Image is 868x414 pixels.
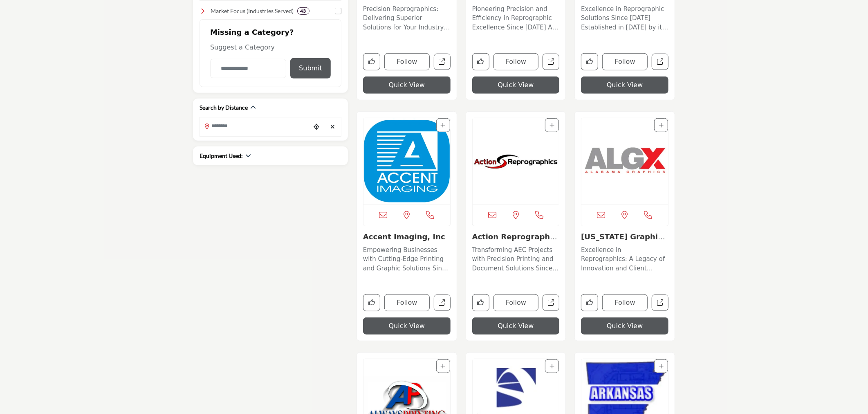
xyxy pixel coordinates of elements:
a: Excellence in Reprographic Solutions Since [DATE] Established in [DATE] by its founder [PERSON_NA... [581,2,668,32]
input: Search Location [200,118,310,134]
h2: Equipment Used: [200,152,243,160]
h3: Accent Imaging, Inc [363,232,451,241]
a: Open Listing in new tab [473,118,559,204]
button: Quick View [363,317,451,335]
button: Like company [472,53,489,70]
button: Like company [363,294,380,311]
button: Like company [472,294,489,311]
a: Add To List [550,363,554,369]
p: Pioneering Precision and Efficiency in Reprographic Excellence Since [DATE] As a longstanding lea... [472,4,560,32]
p: Excellence in Reprographic Solutions Since [DATE] Established in [DATE] by its founder [PERSON_NA... [581,4,668,32]
button: Quick View [581,317,668,335]
a: Accent Imaging, Inc [363,232,445,241]
a: Add To List [659,122,664,128]
div: Choose your current location [310,118,323,136]
button: Submit [290,58,331,79]
p: Excellence in Reprographics: A Legacy of Innovation and Client Satisfaction Founded in [DATE], th... [581,245,668,273]
h3: Alabama Graphics & Engineering Supply, Inc. [581,232,668,241]
button: Quick View [581,76,668,94]
button: Follow [602,294,648,311]
h3: Action Reprographics [472,232,560,241]
a: Transforming AEC Projects with Precision Printing and Document Solutions Since [DATE]. Since [DAT... [472,243,560,273]
img: Alabama Graphics & Engineering Supply, Inc. [581,118,668,204]
a: Open accent-imaging-inc in new tab [434,295,451,311]
a: Open alabama-graphics-engineering-supply-inc in new tab [652,295,668,311]
b: 43 [301,8,306,14]
div: 43 Results For Market Focus (Industries Served) [297,7,310,15]
span: Suggest a Category [210,43,275,51]
a: [US_STATE] Graphics & E... [581,232,666,250]
button: Like company [581,53,598,70]
button: Follow [384,53,430,70]
a: Open a-e-reprographics-inc-va in new tab [543,54,559,70]
a: Precision Reprographics: Delivering Superior Solutions for Your Industry Needs Located in [GEOGRA... [363,2,451,32]
a: Open abc-blueprints in new tab [652,54,668,70]
button: Like company [581,294,598,311]
button: Quick View [472,76,560,94]
a: Empowering Businesses with Cutting-Edge Printing and Graphic Solutions Since [DATE] Founded in [D... [363,243,451,273]
h4: Market Focus (Industries Served): Tailored solutions for industries like architecture, constructi... [211,7,294,15]
button: Follow [493,294,539,311]
button: Follow [602,53,648,70]
button: Like company [363,53,380,70]
button: Quick View [363,76,451,94]
a: Action Reprographics... [472,232,557,250]
p: Transforming AEC Projects with Precision Printing and Document Solutions Since [DATE]. Since [DAT... [472,245,560,273]
button: Quick View [472,317,560,335]
a: Add To List [659,363,664,369]
input: Category Name [210,59,286,78]
button: Follow [384,294,430,311]
input: Select Market Focus (Industries Served) checkbox [335,8,341,14]
p: Precision Reprographics: Delivering Superior Solutions for Your Industry Needs Located in [GEOGRA... [363,4,451,32]
div: Clear search location [327,118,339,136]
a: Add To List [550,122,554,128]
button: Follow [493,53,539,70]
a: Excellence in Reprographics: A Legacy of Innovation and Client Satisfaction Founded in [DATE], th... [581,243,668,273]
a: Pioneering Precision and Efficiency in Reprographic Excellence Since [DATE] As a longstanding lea... [472,2,560,32]
a: Open Listing in new tab [363,118,450,204]
h2: Missing a Category? [210,28,331,43]
a: Open a-e-reprographics-az in new tab [434,54,451,70]
a: Open Listing in new tab [581,118,668,204]
p: Empowering Businesses with Cutting-Edge Printing and Graphic Solutions Since [DATE] Founded in [D... [363,245,451,273]
a: Open action-reprographics in new tab [543,295,559,311]
img: Action Reprographics [473,118,559,204]
img: Accent Imaging, Inc [363,118,450,204]
a: Add To List [441,122,446,128]
h2: Search by Distance [200,103,248,112]
a: Add To List [441,363,446,369]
